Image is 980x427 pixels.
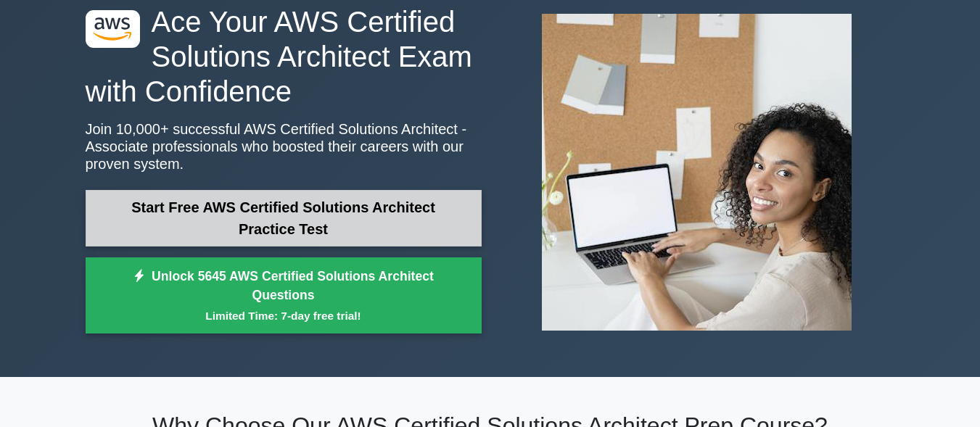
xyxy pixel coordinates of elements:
[104,307,464,324] small: Limited Time: 7-day free trial!
[86,4,482,109] h1: Ace Your AWS Certified Solutions Architect Exam with Confidence
[86,257,482,334] a: Unlock 5645 AWS Certified Solutions Architect QuestionsLimited Time: 7-day free trial!
[86,190,482,246] a: Start Free AWS Certified Solutions Architect Practice Test
[86,120,482,173] p: Join 10,000+ successful AWS Certified Solutions Architect - Associate professionals who boosted t...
